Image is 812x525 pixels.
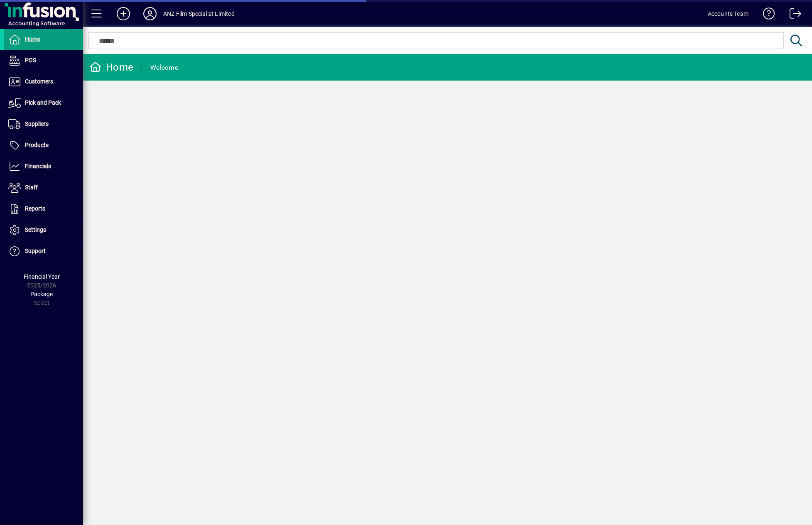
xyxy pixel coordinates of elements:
span: Products [25,142,49,148]
a: POS [4,50,83,71]
a: Customers [4,71,83,92]
span: POS [25,57,36,64]
span: Package [30,291,53,297]
span: Reports [25,205,45,212]
span: Financials [25,163,51,169]
span: Settings [25,226,46,233]
span: Staff [25,184,38,191]
div: Welcome [150,61,178,74]
a: Financials [4,156,83,177]
a: Products [4,135,83,156]
a: Suppliers [4,114,83,135]
a: Logout [783,2,802,29]
a: Staff [4,177,83,198]
a: Pick and Pack [4,93,83,113]
span: Home [25,36,40,42]
span: Support [25,248,46,254]
span: Financial Year [24,273,60,280]
button: Add [110,6,137,21]
a: Knowledge Base [757,2,775,29]
a: Reports [4,199,83,219]
a: Support [4,241,83,262]
div: Accounts Team [708,7,748,20]
div: ANZ Film Specialist Limited [163,7,235,20]
a: Settings [4,220,83,240]
span: Pick and Pack [25,99,61,106]
button: Profile [137,6,163,21]
div: Home [89,61,133,74]
span: Suppliers [25,120,49,127]
span: Customers [25,78,53,85]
